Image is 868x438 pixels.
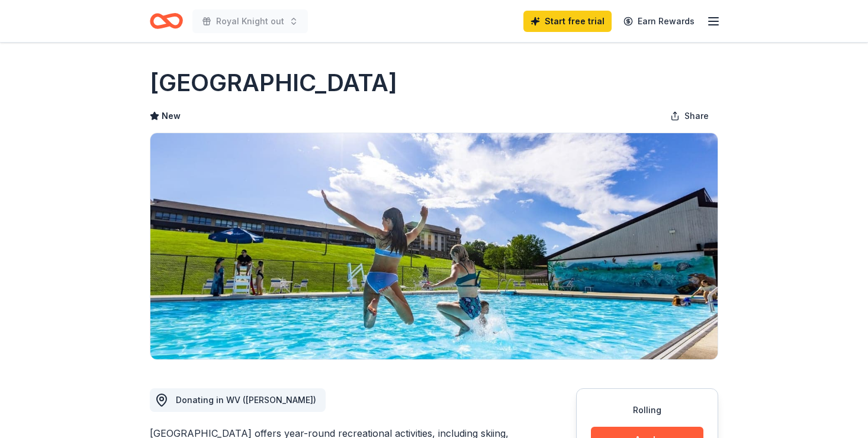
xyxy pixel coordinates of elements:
[150,66,397,99] h1: [GEOGRAPHIC_DATA]
[616,11,702,32] a: Earn Rewards
[523,11,612,32] a: Start free trial
[591,403,703,417] div: Rolling
[216,14,284,28] span: Royal Knight out
[684,109,709,123] span: Share
[150,7,183,35] a: Home
[661,104,718,128] button: Share
[192,9,308,33] button: Royal Knight out
[176,395,316,405] span: Donating in WV ([PERSON_NAME])
[162,109,181,123] span: New
[150,133,718,359] img: Image for Canaan Valley Resort State Park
